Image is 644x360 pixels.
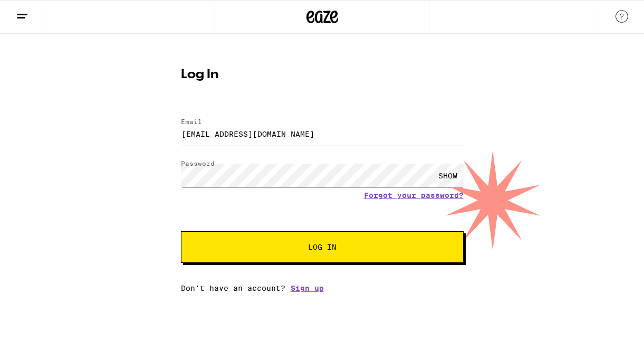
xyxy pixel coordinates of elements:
[181,69,464,81] h1: Log In
[181,160,215,167] label: Password
[364,191,464,200] a: Forgot your password?
[181,284,464,292] div: Don't have an account?
[6,7,76,16] span: Hi. Need any help?
[308,243,337,251] span: Log In
[181,118,202,125] label: Email
[181,231,464,263] button: Log In
[291,284,324,292] a: Sign up
[432,164,464,187] div: SHOW
[181,122,464,146] input: Email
